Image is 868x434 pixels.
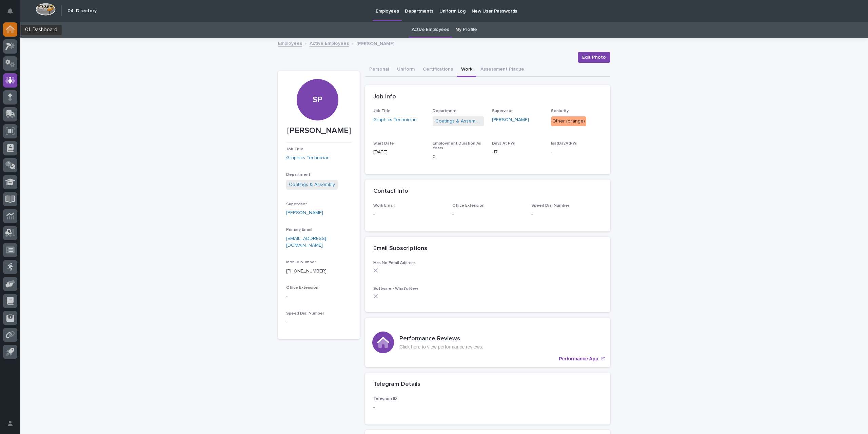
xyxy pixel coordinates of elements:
p: [DATE] [373,149,425,156]
button: Assessment Plaque [476,63,528,77]
p: - [531,211,602,218]
p: - [286,319,352,326]
span: lastDayAtPWI [551,141,577,146]
p: - [452,211,523,218]
span: Days At PWI [492,141,515,146]
p: - [373,404,375,411]
p: - [551,149,602,156]
h2: Email Subscriptions [373,245,427,252]
span: Speed Dial Number [286,312,324,316]
span: Department [433,109,457,113]
span: Supervisor [492,109,513,113]
a: [PERSON_NAME] [286,209,323,216]
span: Speed Dial Number [531,204,569,208]
span: Seniority [551,109,569,113]
div: Other (orange) [551,116,586,126]
p: 0 [433,153,484,161]
span: Office Extension [452,204,485,208]
span: Has No Email Address [373,261,416,265]
span: Primary Email [286,228,312,232]
div: Notifications [8,8,17,19]
span: Department [286,173,310,177]
h2: Job Info [373,93,396,101]
a: Graphics Technician [286,154,330,162]
p: [PERSON_NAME] [286,126,352,136]
p: Performance App [559,356,598,362]
p: - [286,293,352,300]
h2: Contact Info [373,188,408,195]
a: [PERSON_NAME] [492,116,529,124]
button: Personal [365,63,393,77]
a: Active Employees [412,22,449,38]
button: Uniform [393,63,419,77]
a: Employees [278,39,302,47]
a: Performance App [365,318,610,367]
span: Job Title [286,147,303,151]
h2: Telegram Details [373,381,420,388]
p: -17 [492,149,543,156]
p: Click here to view performance reviews. [399,344,483,350]
a: Active Employees [310,39,349,47]
a: My Profile [455,22,477,38]
span: Supervisor [286,202,307,206]
button: Edit Photo [578,52,610,63]
button: Notifications [3,4,17,18]
button: Certifications [419,63,457,77]
a: Coatings & Assembly [289,181,335,188]
span: Office Extension [286,286,318,290]
span: Telegram ID [373,397,397,401]
span: Software - What's New [373,287,418,291]
img: Workspace Logo [36,3,56,16]
a: Graphics Technician [373,116,417,124]
h3: Performance Reviews [399,335,483,343]
button: Work [457,63,476,77]
span: Work Email [373,204,395,208]
p: [PERSON_NAME] [356,39,394,47]
span: Mobile Number [286,260,316,264]
span: Employment Duration As Years [433,141,481,150]
p: - [373,211,444,218]
span: Edit Photo [582,54,606,61]
a: [PHONE_NUMBER] [286,269,327,273]
span: Start Date [373,141,394,146]
a: [EMAIL_ADDRESS][DOMAIN_NAME] [286,236,326,248]
a: Coatings & Assembly [435,118,481,125]
div: SP [297,53,338,105]
h2: 04. Directory [67,8,97,14]
span: Job Title [373,109,391,113]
